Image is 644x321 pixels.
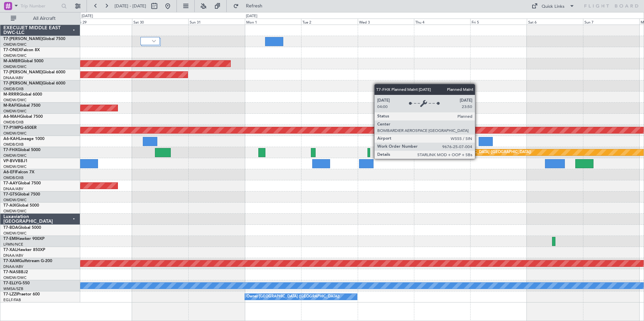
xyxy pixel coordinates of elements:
a: A6-KAHLineage 1000 [3,137,44,141]
a: T7-ONEXFalcon 8X [3,48,40,52]
span: M-RRRR [3,93,19,97]
button: All Aircraft [7,13,73,24]
span: T7-[PERSON_NAME] [3,81,42,85]
a: OMDW/DWC [3,231,27,236]
span: T7-NAS [3,270,18,274]
span: T7-XAM [3,259,19,263]
div: Fri 29 [76,19,132,25]
span: T7-[PERSON_NAME] [3,37,42,41]
span: T7-ONEX [3,48,21,52]
a: OMDW/DWC [3,53,27,58]
a: OMDW/DWC [3,109,27,114]
a: DNAA/ABV [3,264,23,269]
a: OMDW/DWC [3,164,27,169]
a: T7-FHXGlobal 5000 [3,148,40,152]
div: Quick Links [542,3,565,10]
span: [DATE] - [DATE] [115,3,146,9]
a: OMDW/DWC [3,98,27,103]
div: [DATE] [82,13,93,19]
span: VP-BVV [3,159,18,163]
a: DNAA/ABV [3,253,23,258]
a: OMDB/DXB [3,175,24,180]
input: Trip Number [21,1,59,11]
span: T7-EMI [3,237,17,241]
a: M-RRRRGlobal 6000 [3,93,42,97]
span: T7-LZZI [3,292,17,296]
span: T7-AIX [3,204,16,208]
div: Sun 7 [583,19,639,25]
div: Mon 1 [245,19,301,25]
a: T7-BDAGlobal 5000 [3,226,41,230]
a: OMDW/DWC [3,131,27,136]
a: EGLF/FAB [3,297,21,302]
div: Tue 2 [301,19,357,25]
a: OMDB/DXB [3,86,24,92]
span: All Aircraft [18,16,71,21]
span: T7-AAY [3,181,18,185]
a: T7-P1MPG-650ER [3,126,37,130]
a: A6-MAHGlobal 7500 [3,115,43,119]
a: M-RAFIGlobal 7500 [3,104,40,108]
a: OMDB/DXB [3,120,24,125]
div: Sat 30 [132,19,188,25]
img: arrow-gray.svg [152,40,156,42]
div: Thu 4 [414,19,470,25]
a: T7-[PERSON_NAME]Global 6000 [3,70,65,74]
a: T7-AIXGlobal 5000 [3,204,39,208]
a: OMDW/DWC [3,64,27,69]
div: Sun 31 [188,19,245,25]
div: Planned Maint [GEOGRAPHIC_DATA] ([GEOGRAPHIC_DATA]) [425,147,531,157]
span: T7-FHX [3,148,18,152]
a: OMDW/DWC [3,198,27,203]
a: OMDW/DWC [3,209,27,214]
a: OMDW/DWC [3,275,27,280]
span: T7-XAL [3,248,17,252]
div: Sat 6 [527,19,583,25]
button: Refresh [230,1,270,11]
span: T7-GTS [3,192,17,197]
a: T7-EMIHawker 900XP [3,237,44,241]
div: Fri 5 [470,19,526,25]
a: WMSA/SZB [3,286,23,291]
span: A6-KAH [3,137,19,141]
span: T7-P1MP [3,126,20,130]
span: T7-ELLY [3,281,18,285]
span: T7-[PERSON_NAME] [3,70,42,74]
a: T7-AAYGlobal 7500 [3,181,41,185]
a: OMDB/DXB [3,142,24,147]
a: VP-BVVBBJ1 [3,159,28,163]
a: T7-LZZIPraetor 600 [3,292,40,296]
a: T7-XALHawker 850XP [3,248,45,252]
a: T7-XAMGulfstream G-200 [3,259,52,263]
span: A6-MAH [3,115,20,119]
a: OMDW/DWC [3,42,27,47]
a: T7-[PERSON_NAME]Global 7500 [3,37,65,41]
a: T7-ELLYG-550 [3,281,30,285]
a: A6-EFIFalcon 7X [3,170,34,174]
a: OMDW/DWC [3,153,27,158]
div: Wed 3 [358,19,414,25]
a: LFMN/NCE [3,242,23,247]
a: DNAA/ABV [3,186,23,191]
div: Owner [GEOGRAPHIC_DATA] ([GEOGRAPHIC_DATA]) [247,292,340,302]
a: T7-GTSGlobal 7500 [3,192,40,197]
a: DNAA/ABV [3,75,23,80]
a: T7-NASBBJ2 [3,270,28,274]
span: T7-BDA [3,226,18,230]
span: M-AMBR [3,59,21,63]
div: [DATE] [246,13,257,19]
a: T7-[PERSON_NAME]Global 6000 [3,81,65,85]
span: Refresh [240,4,268,8]
a: M-AMBRGlobal 5000 [3,59,43,63]
span: A6-EFI [3,170,16,174]
button: Quick Links [528,1,578,11]
span: M-RAFI [3,104,18,108]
